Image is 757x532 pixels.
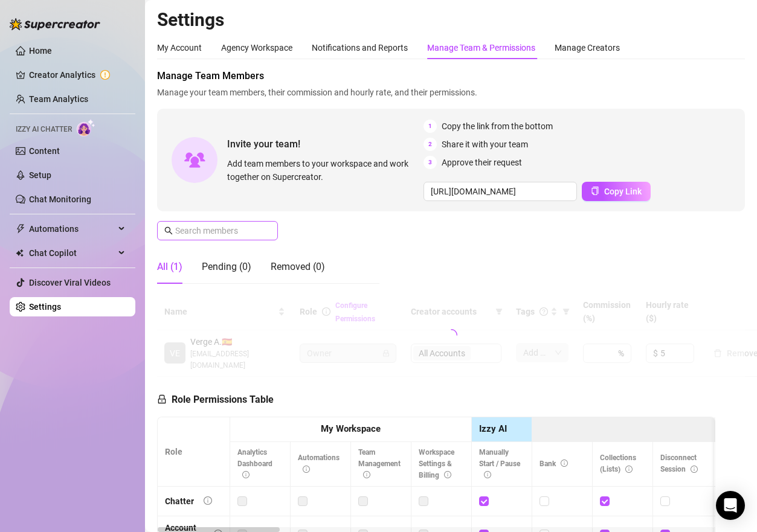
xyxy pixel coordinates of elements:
[660,453,698,473] span: Disconnect Session
[29,194,91,204] a: Chat Monitoring
[242,471,250,478] span: info-circle
[582,182,651,201] button: Copy Link
[442,138,528,151] span: Share it with your team
[157,86,745,99] span: Manage your team members, their commission and hourly rate, and their permissions.
[29,146,60,156] a: Content
[29,65,126,85] a: Creator Analytics exclamation-circle
[165,495,194,508] div: Chatter
[157,260,182,274] div: All (1)
[164,226,173,235] span: search
[298,453,340,473] span: Automations
[303,466,310,473] span: info-circle
[427,41,535,54] div: Manage Team & Permissions
[29,219,115,239] span: Automations
[444,471,451,478] span: info-circle
[419,448,454,479] span: Workspace Settings & Billing
[604,187,642,196] span: Copy Link
[479,423,507,434] strong: Izzy AI
[358,448,401,479] span: Team Management
[29,94,88,104] a: Team Analytics
[271,260,325,274] div: Removed (0)
[237,448,272,479] span: Analytics Dashboard
[691,466,698,473] span: info-circle
[424,120,437,133] span: 1
[479,448,520,479] span: Manually Start / Pause
[321,423,381,434] strong: My Workspace
[29,278,111,287] a: Discover Viral Videos
[29,243,115,263] span: Chat Copilot
[16,249,24,257] img: Chat Copilot
[442,156,522,169] span: Approve their request
[312,41,408,54] div: Notifications and Reports
[175,224,261,237] input: Search members
[540,460,568,468] span: Bank
[555,41,620,54] div: Manage Creators
[424,138,437,151] span: 2
[561,460,568,467] span: info-circle
[157,8,745,31] h2: Settings
[363,471,370,478] span: info-circle
[16,224,25,234] span: thunderbolt
[600,453,636,473] span: Collections (Lists)
[157,394,167,404] span: lock
[202,260,251,274] div: Pending (0)
[591,187,599,195] span: copy
[227,136,424,152] span: Invite your team!
[157,393,274,407] h5: Role Permissions Table
[10,18,100,30] img: logo-BBDzfeDw.svg
[484,471,491,478] span: info-circle
[16,124,72,135] span: Izzy AI Chatter
[716,491,745,520] div: Open Intercom Messenger
[443,327,459,342] span: loading
[204,496,212,505] span: info-circle
[157,41,202,54] div: My Account
[221,41,292,54] div: Agency Workspace
[29,46,52,56] a: Home
[158,417,230,486] th: Role
[442,120,553,133] span: Copy the link from the bottom
[157,69,745,83] span: Manage Team Members
[424,156,437,169] span: 3
[29,302,61,312] a: Settings
[29,170,51,180] a: Setup
[625,466,633,473] span: info-circle
[77,119,95,136] img: AI Chatter
[227,157,419,184] span: Add team members to your workspace and work together on Supercreator.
